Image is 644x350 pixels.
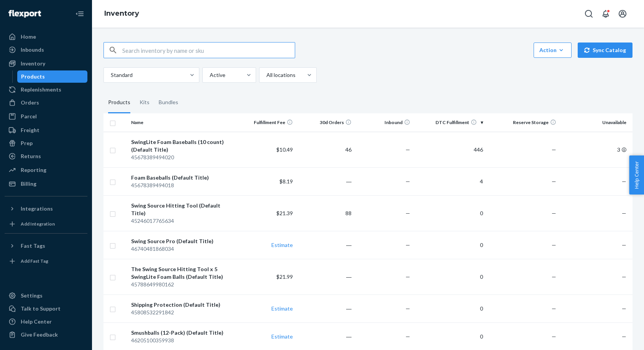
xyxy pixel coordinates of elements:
[552,305,556,312] span: —
[110,71,111,79] input: Standard
[131,301,235,309] div: Shipping Protection (Default Title)
[539,46,566,54] div: Action
[296,195,355,231] td: 88
[21,221,55,227] div: Add Integration
[406,146,410,153] span: —
[131,281,235,288] div: 45788649980162
[296,113,355,132] th: 30d Orders
[552,273,556,280] span: —
[5,316,87,328] a: Help Center
[629,155,644,195] button: Help Center
[276,210,293,216] span: $21.39
[271,305,293,312] a: Estimate
[296,231,355,259] td: ―
[21,331,58,339] div: Give Feedback
[104,9,139,18] a: Inventory
[296,132,355,167] td: 46
[271,333,293,340] a: Estimate
[21,60,45,67] div: Inventory
[131,329,235,337] div: Smushballs (12-Pack) (Default Title)
[8,10,41,18] img: Flexport logo
[21,86,61,93] div: Replenishments
[5,57,87,70] a: Inventory
[209,71,210,79] input: Active
[413,259,486,294] td: 0
[72,6,87,21] button: Close Navigation
[131,245,235,253] div: 46740481868034
[615,6,630,21] button: Open account menu
[21,139,33,147] div: Prep
[622,210,626,216] span: —
[486,113,559,132] th: Reserve Storage
[5,44,87,56] a: Inbounds
[534,43,572,58] button: Action
[21,205,53,213] div: Integrations
[5,150,87,162] a: Returns
[140,92,149,113] div: Kits
[552,178,556,185] span: —
[21,242,45,250] div: Fast Tags
[296,167,355,195] td: ―
[5,203,87,215] button: Integrations
[21,305,61,312] div: Talk to Support
[413,113,486,132] th: DTC Fulfillment
[21,152,41,160] div: Returns
[21,73,45,80] div: Products
[622,178,626,185] span: —
[406,178,410,185] span: —
[21,166,46,174] div: Reporting
[5,96,87,109] a: Orders
[131,237,235,245] div: Swing Source Pro (Default Title)
[276,146,293,153] span: $10.49
[406,273,410,280] span: —
[21,318,52,325] div: Help Center
[552,242,556,248] span: —
[21,180,36,188] div: Billing
[238,113,296,132] th: Fulfillment Fee
[413,195,486,231] td: 0
[559,113,632,132] th: Unavailable
[5,178,87,190] a: Billing
[131,138,235,154] div: SwingLite Foam Baseballs (10 count) (Default Title)
[131,217,235,225] div: 45246017765634
[406,305,410,312] span: —
[622,305,626,312] span: —
[578,43,632,58] button: Sync Catalog
[131,265,235,281] div: The Swing Source Hitting Tool x 5 SwingLite Foam Balls (Default Title)
[5,303,87,315] button: Talk to Support
[559,132,632,167] td: 3
[98,3,145,25] ol: breadcrumbs
[271,242,293,248] a: Estimate
[122,43,295,58] input: Search inventory by name or sku
[131,309,235,316] div: 45808532291842
[406,242,410,248] span: —
[131,182,235,189] div: 45678389494018
[406,333,410,340] span: —
[131,337,235,344] div: 46205100359938
[581,6,596,21] button: Open Search Box
[413,132,486,167] td: 446
[17,70,88,83] a: Products
[413,167,486,195] td: 4
[5,124,87,136] a: Freight
[552,333,556,340] span: —
[108,92,130,113] div: Products
[21,46,44,54] div: Inbounds
[21,99,39,106] div: Orders
[5,31,87,43] a: Home
[406,210,410,216] span: —
[131,154,235,161] div: 45678389494020
[276,273,293,280] span: $21.99
[5,329,87,341] button: Give Feedback
[5,164,87,176] a: Reporting
[21,258,48,264] div: Add Fast Tag
[21,33,36,41] div: Home
[128,113,238,132] th: Name
[5,289,87,302] a: Settings
[5,137,87,149] a: Prep
[552,146,556,153] span: —
[5,240,87,252] button: Fast Tags
[622,242,626,248] span: —
[622,273,626,280] span: —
